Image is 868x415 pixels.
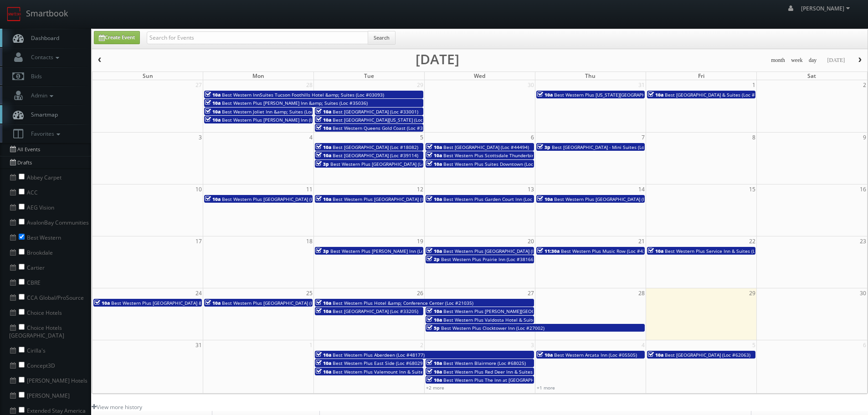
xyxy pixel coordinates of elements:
[768,55,788,66] button: month
[195,184,203,194] span: 10
[305,236,313,246] span: 18
[807,72,816,80] span: Sat
[308,133,313,142] span: 4
[333,152,418,159] span: Best [GEOGRAPHIC_DATA] (Loc #39114)
[252,72,264,80] span: Mon
[443,248,559,254] span: Best Western Plus [GEOGRAPHIC_DATA] (Loc #11187)
[426,325,440,331] span: 5p
[474,72,485,80] span: Wed
[316,308,331,314] span: 10a
[222,196,338,202] span: Best Western Plus [GEOGRAPHIC_DATA] (Loc #48184)
[26,72,42,80] span: Bids
[333,300,473,306] span: Best Western Plus Hotel &amp; Conference Center (Loc #21035)
[561,248,655,254] span: Best Western Plus Music Row (Loc #43150)
[222,92,384,98] span: Best Western InnSuites Tucson Foothills Hotel &amp; Suites (Loc #03093)
[801,5,853,12] span: [PERSON_NAME]
[859,288,867,298] span: 30
[537,384,555,391] a: +1 more
[94,300,110,306] span: 10a
[94,31,140,44] a: Create Event
[859,236,867,246] span: 23
[195,340,203,350] span: 31
[7,7,21,21] img: smartbook-logo.png
[368,31,395,45] button: Search
[665,352,750,358] span: Best [GEOGRAPHIC_DATA] (Loc #62063)
[308,340,313,350] span: 1
[26,53,62,61] span: Contacts
[862,80,867,90] span: 2
[443,152,581,159] span: Best Western Plus Scottsdale Thunderbird Suites (Loc #03156)
[364,72,374,80] span: Tue
[333,196,448,202] span: Best Western Plus [GEOGRAPHIC_DATA] (Loc #62024)
[748,236,756,246] span: 22
[426,152,442,159] span: 10a
[316,360,331,366] span: 10a
[416,236,424,246] span: 19
[698,72,704,80] span: Fri
[537,196,553,202] span: 10a
[333,144,418,150] span: Best [GEOGRAPHIC_DATA] (Loc #18082)
[198,133,203,142] span: 3
[330,161,446,167] span: Best Western Plus [GEOGRAPHIC_DATA] (Loc #05385)
[195,80,203,90] span: 27
[554,196,670,202] span: Best Western Plus [GEOGRAPHIC_DATA] (Loc #05665)
[305,80,313,90] span: 28
[426,196,442,202] span: 10a
[419,133,424,142] span: 5
[316,152,331,159] span: 10a
[537,144,550,150] span: 3p
[426,144,442,150] span: 10a
[26,130,62,138] span: Favorites
[333,308,418,314] span: Best [GEOGRAPHIC_DATA] (Loc #33205)
[648,248,663,254] span: 10a
[426,256,440,262] span: 2p
[788,55,806,66] button: week
[416,184,424,194] span: 12
[316,248,329,254] span: 3p
[637,184,646,194] span: 14
[443,377,619,383] span: Best Western Plus The Inn at [GEOGRAPHIC_DATA][PERSON_NAME] (Loc #61082)
[859,184,867,194] span: 16
[316,196,331,202] span: 10a
[333,352,425,358] span: Best Western Plus Aberdeen (Loc #48177)
[527,80,535,90] span: 30
[443,369,562,375] span: Best Western Plus Red Deer Inn & Suites (Loc #61062)
[648,92,663,98] span: 10a
[316,352,331,358] span: 10a
[316,300,331,306] span: 10a
[426,248,442,254] span: 10a
[316,125,331,131] span: 10a
[205,108,221,115] span: 10a
[585,72,596,80] span: Thu
[222,100,368,106] span: Best Western Plus [PERSON_NAME] Inn &amp; Suites (Loc #35036)
[316,117,331,123] span: 10a
[530,133,535,142] span: 6
[305,288,313,298] span: 25
[416,80,424,90] span: 29
[205,100,221,106] span: 10a
[195,236,203,246] span: 17
[751,80,756,90] span: 1
[806,55,820,66] button: day
[443,360,526,366] span: Best Western Blairmore (Loc #68025)
[748,184,756,194] span: 15
[330,248,446,254] span: Best Western Plus [PERSON_NAME] Inn (Loc #05185)
[527,184,535,194] span: 13
[426,384,444,391] a: +2 more
[26,92,56,99] span: Admin
[443,144,529,150] span: Best [GEOGRAPHIC_DATA] (Loc #44494)
[552,144,666,150] span: Best [GEOGRAPHIC_DATA] - Mini Suites (Loc #05470)
[195,288,203,298] span: 24
[316,369,331,375] span: 10a
[416,288,424,298] span: 26
[751,133,756,142] span: 8
[92,403,142,411] a: View more history
[862,133,867,142] span: 9
[426,369,442,375] span: 10a
[530,340,535,350] span: 3
[862,340,867,350] span: 6
[537,92,553,98] span: 10a
[143,72,153,80] span: Sun
[537,248,560,254] span: 11:30a
[441,325,544,331] span: Best Western Plus Clocktower Inn (Loc #27002)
